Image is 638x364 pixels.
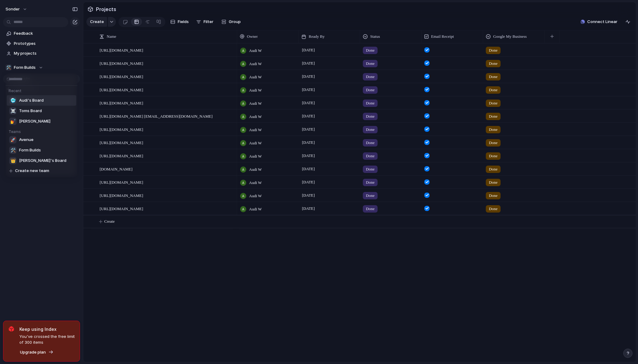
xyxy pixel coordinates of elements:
span: Toms Board [19,108,42,114]
div: 🥶 [9,97,17,104]
span: [PERSON_NAME] [19,118,50,124]
h5: Recent [7,86,78,94]
div: 💅 [9,118,17,125]
div: 👑 [9,157,17,164]
span: Create new team [15,168,49,174]
h5: Teams [7,127,78,135]
span: [PERSON_NAME]'s Board [19,158,66,164]
div: ☠️ [9,107,17,115]
div: 🛠️ [9,147,17,154]
span: Audi's Board [19,97,44,104]
div: 🚀 [9,136,17,143]
span: Form Builds [19,147,41,153]
span: Avenue [19,137,34,143]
